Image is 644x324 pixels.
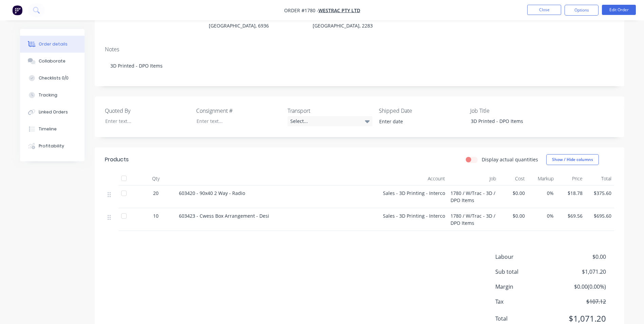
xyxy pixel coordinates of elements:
div: Products [105,156,129,164]
div: Markup [528,172,556,185]
span: Sub total [495,268,556,276]
div: Sales - 3D Printing - Interco [380,185,448,208]
div: 3D Printed - DPO Items [465,116,550,126]
label: Job Title [470,107,555,115]
span: 0% [530,212,554,219]
span: 10 [153,212,159,219]
button: Show / Hide columns [546,154,599,165]
a: WesTrac Pty Ltd [318,7,360,14]
div: Job [448,172,499,185]
button: Linked Orders [20,104,85,121]
button: Edit Order [602,5,636,15]
div: Order details [39,41,68,47]
span: $0.00 [555,253,606,261]
button: Order details [20,36,85,53]
button: Collaborate [20,53,85,70]
div: Price [556,172,585,185]
div: 1780 / W/Trac - 3D / DPO Items [448,185,499,208]
span: 603423 - Cwess Box Arrangement - Desi [179,213,269,219]
input: Enter date [374,116,459,127]
div: Qty [135,172,176,185]
span: $107.12 [555,298,606,306]
button: Profitability [20,138,85,155]
img: Factory [12,5,22,15]
span: $0.00 [501,212,525,219]
span: Tax [495,298,556,306]
div: Tomago, [GEOGRAPHIC_DATA], [GEOGRAPHIC_DATA], 2283 [313,12,406,31]
span: 0% [530,190,554,197]
span: 603420 - 90x40 2 Way - Radio [179,190,245,196]
span: Total [495,314,556,323]
div: Tracking [39,92,57,98]
div: Select... [288,116,372,126]
span: $375.60 [588,190,611,197]
div: 1780 / W/Trac - 3D / DPO Items [448,208,499,231]
div: Sales - 3D Printing - Interco [380,208,448,231]
div: Linked Orders [39,109,68,115]
span: $69.56 [559,212,583,219]
div: Cost [499,172,528,185]
span: Labour [495,253,556,261]
label: Quoted By [105,107,190,115]
button: Options [565,5,599,16]
span: $695.60 [588,212,611,219]
button: Timeline [20,121,85,138]
div: 3D Printed - DPO Items [105,55,614,76]
div: Checklists 0/0 [39,75,69,81]
span: $0.00 ( 0.00 %) [555,283,606,291]
label: Consignment # [196,107,281,115]
div: Account [380,172,448,185]
button: Tracking [20,87,85,104]
label: Transport [288,107,372,115]
div: Collaborate [39,58,66,64]
span: 20 [153,190,159,197]
label: Display actual quantities [482,156,538,163]
span: $0.00 [501,190,525,197]
div: Total [585,172,614,185]
label: Shipped Date [379,107,464,115]
span: Margin [495,283,556,291]
button: Checklists 0/0 [20,70,85,87]
span: $18.78 [559,190,583,197]
span: $1,071.20 [555,268,606,276]
div: Timeline [39,126,57,132]
button: Close [527,5,561,15]
span: Order #1780 - [284,7,318,14]
div: Notes [105,46,614,53]
div: Profitability [39,143,64,149]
